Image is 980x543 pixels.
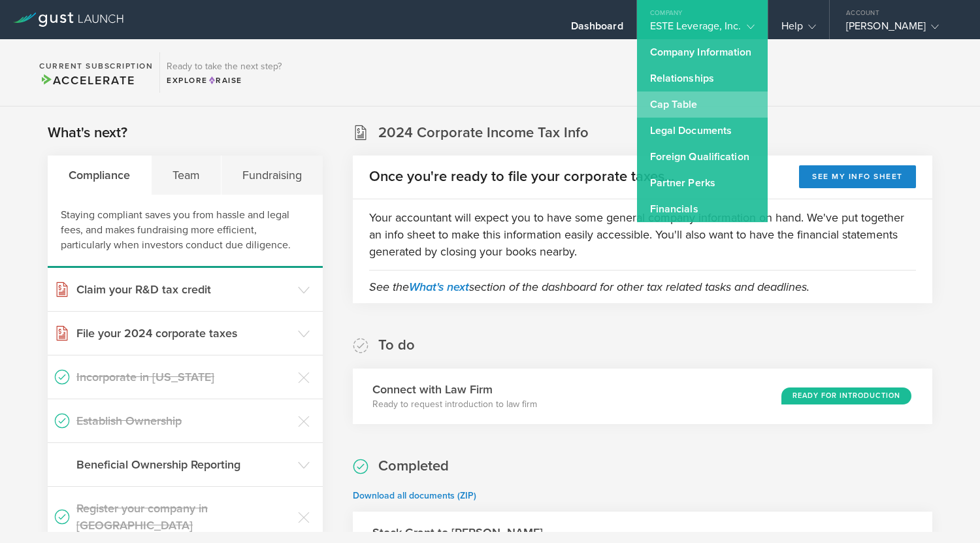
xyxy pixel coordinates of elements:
div: ESTE Leverage, Inc. [650,20,755,39]
div: Compliance [48,156,152,195]
h3: Incorporate in [US_STATE] [76,369,291,386]
em: See the section of the dashboard for other tax related tasks and deadlines. [369,280,809,294]
p: Your accountant will expect you to have some general company information on hand. We've put toget... [369,209,916,260]
h3: File your 2024 corporate taxes [76,325,291,342]
button: See my info sheet [799,165,916,188]
h2: Once you're ready to file your corporate taxes... [369,167,674,186]
h2: What's next? [48,123,127,142]
div: Ready to take the next step?ExploreRaise [159,52,288,93]
a: Download all documents (ZIP) [353,490,476,501]
div: Fundraising [221,156,323,195]
h3: Connect with Law Firm [372,381,537,398]
h3: Ready to take the next step? [167,62,282,71]
h3: Beneficial Ownership Reporting [76,456,291,473]
div: Team [152,156,221,195]
div: [PERSON_NAME] [846,20,957,39]
h2: Current Subscription [39,62,153,70]
h3: Establish Ownership [76,412,291,429]
a: What's next [409,280,469,294]
h3: Claim your R&D tax credit [76,281,291,298]
h2: Completed [378,457,449,476]
span: Accelerate [39,73,135,88]
div: Connect with Law FirmReady to request introduction to law firmReady for Introduction [353,369,932,424]
div: Dashboard [571,20,623,39]
h2: 2024 Corporate Income Tax Info [378,123,589,142]
iframe: Chat Widget [915,480,980,543]
div: Explore [167,74,282,86]
h2: To do [378,336,415,355]
p: Ready to request introduction to law firm [372,398,537,411]
div: Help [781,20,816,39]
h3: Register your company in [GEOGRAPHIC_DATA] [76,500,291,534]
div: Staying compliant saves you from hassle and legal fees, and makes fundraising more efficient, par... [48,195,323,268]
h3: Stock Grant to [PERSON_NAME] [372,524,543,541]
span: Raise [208,76,242,85]
div: Ready for Introduction [781,387,911,404]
